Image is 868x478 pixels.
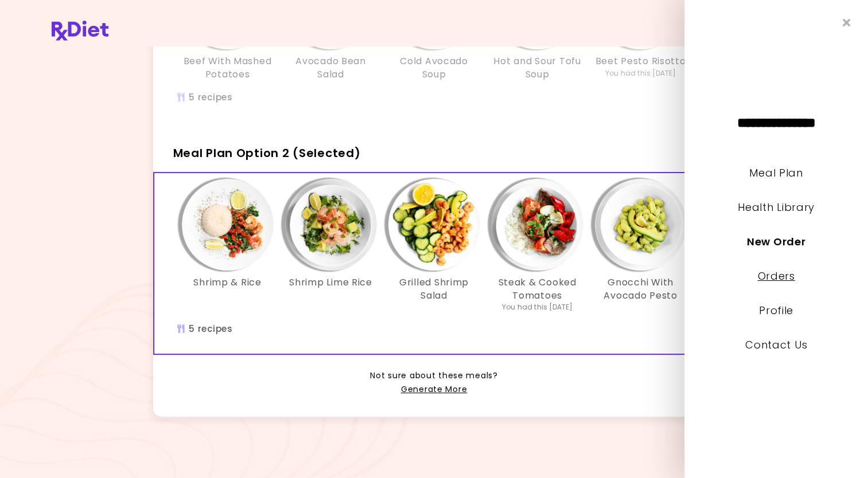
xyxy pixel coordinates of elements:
[843,17,851,28] i: Close
[193,276,261,289] h3: Shrimp & Rice
[502,302,573,312] div: You had this [DATE]
[388,276,480,302] h3: Grilled Shrimp Salad
[738,200,815,214] a: Health Library
[486,179,589,312] div: Info - Steak & Cooked Tomatoes - Meal Plan Option 2 (Selected)
[401,383,467,397] a: Generate More
[595,55,686,68] h3: Beet Pesto Risotto
[595,276,687,302] h3: Gnocchi With Avocado Pesto
[176,179,279,312] div: Info - Shrimp & Rice - Meal Plan Option 2 (Selected)
[492,55,583,81] h3: Hot and Sour Tofu Soup
[370,369,497,383] span: Not sure about these meals?
[757,269,795,283] a: Orders
[605,68,676,79] div: You had this [DATE]
[589,179,692,312] div: Info - Gnocchi With Avocado Pesto - Meal Plan Option 2 (Selected)
[747,234,805,249] a: New Order
[745,338,807,352] a: Contact Us
[279,179,383,312] div: Info - Shrimp Lime Rice - Meal Plan Option 2 (Selected)
[383,179,486,312] div: Info - Grilled Shrimp Salad - Meal Plan Option 2 (Selected)
[173,145,361,161] span: Meal Plan Option 2 (Selected)
[759,303,793,318] a: Profile
[182,55,274,81] h3: Beef With Mashed Potatoes
[388,55,480,81] h3: Cold Avocado Soup
[749,166,803,180] a: Meal Plan
[285,55,377,81] h3: Avocado Bean Salad
[289,276,372,289] h3: Shrimp Lime Rice
[52,21,108,41] img: RxDiet
[492,276,583,302] h3: Steak & Cooked Tomatoes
